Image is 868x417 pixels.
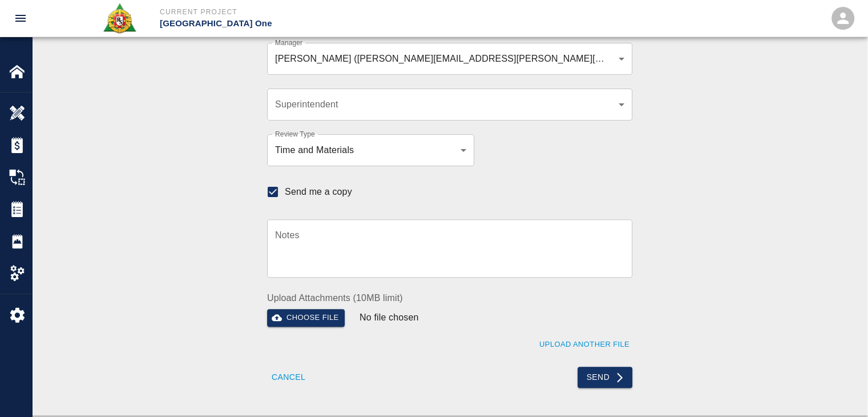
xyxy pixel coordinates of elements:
span: Send me a copy [285,185,352,199]
button: Upload Another File [536,336,632,354]
p: [GEOGRAPHIC_DATA] One [160,17,496,30]
label: Review Type [275,129,315,139]
label: Manager [275,38,302,47]
div: [PERSON_NAME] ([PERSON_NAME][EMAIL_ADDRESS][PERSON_NAME][DOMAIN_NAME]),[PERSON_NAME] ([PERSON_NAM... [275,52,624,65]
label: Upload Attachments (10MB limit) [267,291,632,304]
p: No file chosen [360,311,419,324]
p: Current Project [160,7,496,17]
button: open drawer [7,5,34,32]
button: Choose file [267,309,345,327]
button: Send [578,367,633,388]
button: Cancel [267,367,310,388]
img: Roger & Sons Concrete [102,2,137,34]
iframe: Chat Widget [811,362,868,417]
div: Time and Materials [275,143,466,157]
